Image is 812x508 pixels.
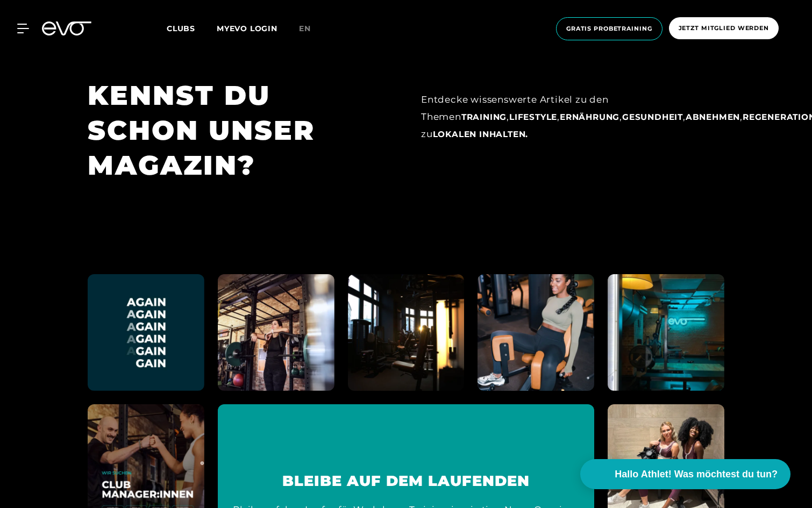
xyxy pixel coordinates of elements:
[566,24,652,33] span: Gratis Probetraining
[421,91,724,143] div: Entdecke wissenswerte Artikel zu den Themen , , , , , sowie zu
[622,111,683,122] a: Gesundheit
[560,111,619,122] a: Ernährung
[666,17,782,40] a: Jetzt Mitglied werden
[461,112,507,122] span: Training
[231,472,581,490] h3: BLEIBE AUF DEM LAUFENDEN
[615,467,778,482] span: Hallo Athlet! Was möchtest du tun?
[299,24,311,33] span: en
[348,274,465,391] img: evofitness instagram
[553,17,666,40] a: Gratis Probetraining
[622,112,683,122] span: Gesundheit
[560,112,619,122] span: Ernährung
[679,24,769,33] span: Jetzt Mitglied werden
[218,274,334,391] img: evofitness instagram
[580,459,790,489] button: Hallo Athlet! Was möchtest du tun?
[433,128,529,139] a: lokalen Inhalten.
[478,274,594,391] img: evofitness instagram
[88,78,391,183] h1: KENNST DU SCHON UNSER MAGAZIN?
[167,24,195,33] span: Clubs
[167,23,217,33] a: Clubs
[509,111,557,122] a: Lifestyle
[608,274,724,391] img: evofitness instagram
[433,129,529,139] span: lokalen Inhalten.
[299,23,324,35] a: en
[686,111,740,122] a: Abnehmen
[217,24,277,33] a: MYEVO LOGIN
[461,111,507,122] a: Training
[88,274,204,391] img: evofitness instagram
[509,112,557,122] span: Lifestyle
[686,112,740,122] span: Abnehmen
